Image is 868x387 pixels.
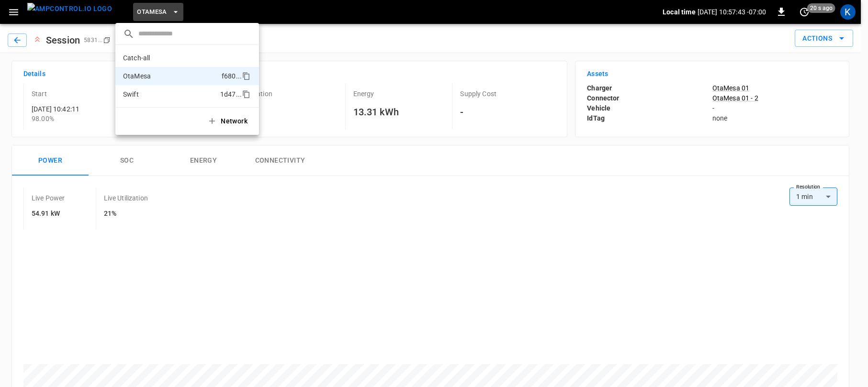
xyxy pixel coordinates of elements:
button: Network [202,111,255,131]
p: OtaMesa [123,71,218,81]
div: copy [241,70,252,82]
p: Swift [123,89,216,99]
div: copy [241,88,252,100]
p: Catch-all [123,53,216,63]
